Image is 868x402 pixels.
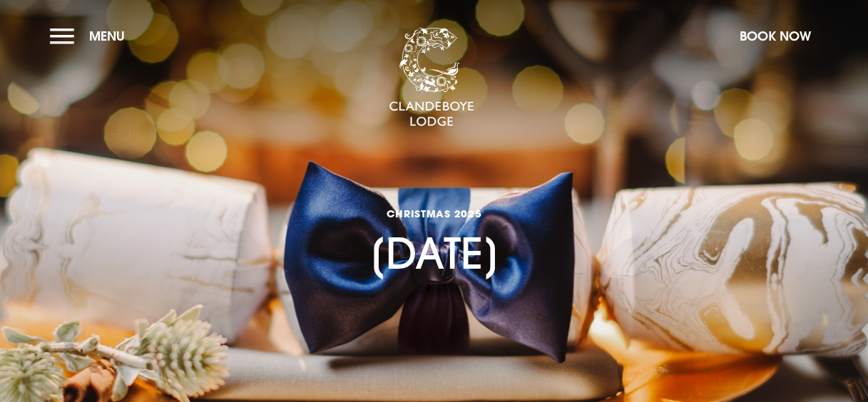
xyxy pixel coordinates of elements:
[389,28,474,128] img: Clandeboye Lodge
[369,207,500,220] span: CHRISTMAS 2025
[89,28,125,44] span: Menu
[50,21,132,51] button: Menu
[732,21,818,51] button: Book Now
[369,156,500,279] h1: [DATE]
